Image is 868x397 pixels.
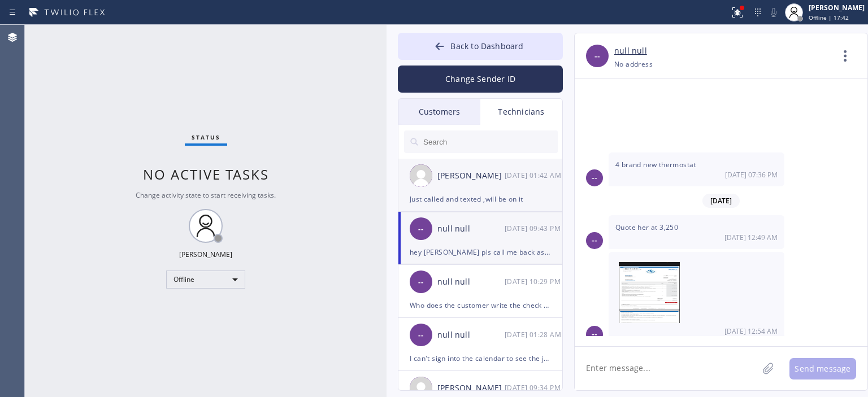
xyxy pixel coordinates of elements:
[594,50,600,63] span: --
[166,271,245,289] div: Offline
[592,234,597,247] span: --
[614,58,653,71] div: No address
[505,222,563,235] div: 09/30/2025 9:43 AM
[422,130,558,153] input: Search
[592,328,597,341] span: --
[480,99,562,125] div: Technicians
[766,5,782,20] button: Mute
[437,382,505,395] div: [PERSON_NAME]
[702,194,740,208] span: [DATE]
[789,358,856,379] button: Send message
[418,276,424,289] span: --
[450,41,523,51] span: Back to Dashboard
[418,329,424,342] span: --
[615,223,678,232] span: Quote her at 3,250
[619,262,680,330] img: ME7ef35acfc4ebfd4b4e4a17b25e5b2c9d
[410,164,432,187] img: user.png
[609,215,784,249] div: 09/29/2025 9:49 AM
[724,233,778,242] span: [DATE] 12:49 AM
[410,246,551,259] div: hey [PERSON_NAME] pls call me back asap, need to ask something on that estimate
[725,170,778,180] span: [DATE] 07:36 PM
[398,33,563,60] button: Back to Dashboard
[437,223,505,235] div: null null
[505,328,563,341] div: 09/16/2025 9:28 AM
[398,99,480,125] div: Customers
[609,252,784,343] div: 09/29/2025 9:54 AM
[143,165,269,184] span: No active tasks
[136,190,276,200] span: Change activity state to start receiving tasks.
[192,133,220,141] span: Status
[614,45,647,58] a: null null
[809,3,865,12] div: [PERSON_NAME]
[505,169,563,182] div: 10/02/2025 9:42 AM
[437,276,505,289] div: null null
[809,14,849,21] span: Offline | 17:42
[410,193,551,206] div: Just called and texted ,will be on it
[398,66,563,93] button: Change Sender ID
[410,352,551,365] div: I can't sign into the calendar to see the jobs that are still open
[437,169,505,182] div: [PERSON_NAME]
[418,223,424,235] span: --
[505,275,563,288] div: 09/22/2025 9:29 AM
[592,171,597,184] span: --
[410,299,551,312] div: Who does the customer write the check to?
[609,152,784,186] div: 09/27/2025 9:36 AM
[615,160,696,169] span: 4 brand new thermostat
[724,326,778,336] span: [DATE] 12:54 AM
[437,329,505,342] div: null null
[505,381,563,394] div: 08/20/2025 9:34 AM
[179,250,232,259] div: [PERSON_NAME]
